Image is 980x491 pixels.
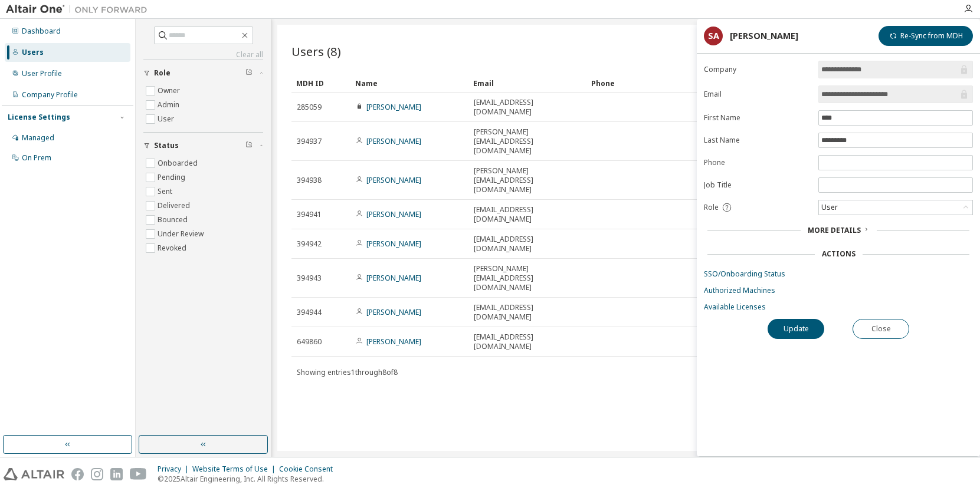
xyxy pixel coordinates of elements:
[297,103,322,112] span: 285059
[4,468,64,480] img: altair_logo.svg
[154,141,179,150] span: Status
[22,69,62,78] div: User Profile
[130,468,147,480] img: youtube.svg
[704,158,811,167] label: Phone
[158,184,175,199] label: Sent
[71,468,84,480] img: facebook.svg
[366,136,421,146] a: [PERSON_NAME]
[366,239,421,249] a: [PERSON_NAME]
[704,136,811,145] label: Last Name
[158,98,182,112] label: Admin
[366,337,421,347] a: [PERSON_NAME]
[158,199,192,213] label: Delivered
[355,74,464,93] div: Name
[704,113,811,123] label: First Name
[297,308,322,317] span: 394944
[158,474,340,484] p: © 2025 Altair Engineering, Inc. All Rights Reserved.
[474,166,581,195] span: [PERSON_NAME][EMAIL_ADDRESS][DOMAIN_NAME]
[158,227,206,241] label: Under Review
[22,48,44,57] div: Users
[158,241,189,255] label: Revoked
[704,286,973,295] a: Authorized Machines
[819,200,972,215] div: User
[768,319,824,339] button: Update
[704,302,973,312] a: Available Licenses
[474,98,581,117] span: [EMAIL_ADDRESS][DOMAIN_NAME]
[474,127,581,156] span: [PERSON_NAME][EMAIL_ADDRESS][DOMAIN_NAME]
[808,225,861,235] span: More Details
[820,201,840,214] div: User
[296,74,346,93] div: MDH ID
[245,68,253,78] span: Clear filter
[158,213,190,227] label: Bounced
[704,180,811,190] label: Job Title
[158,170,188,184] label: Pending
[822,249,856,259] div: Actions
[245,141,253,150] span: Clear filter
[704,269,973,279] a: SSO/Onboarding Status
[366,102,421,112] a: [PERSON_NAME]
[22,133,54,143] div: Managed
[291,43,341,60] span: Users (8)
[297,239,322,249] span: 394942
[704,203,719,212] span: Role
[297,337,322,347] span: 649860
[158,464,192,474] div: Privacy
[474,264,581,292] span: [PERSON_NAME][EMAIL_ADDRESS][DOMAIN_NAME]
[279,464,340,474] div: Cookie Consent
[704,90,811,99] label: Email
[158,84,182,98] label: Owner
[154,68,171,78] span: Role
[704,65,811,74] label: Company
[297,137,322,146] span: 394937
[366,307,421,317] a: [PERSON_NAME]
[704,27,723,45] div: SA
[474,205,581,224] span: [EMAIL_ADDRESS][DOMAIN_NAME]
[6,4,153,15] img: Altair One
[91,468,103,480] img: instagram.svg
[366,273,421,283] a: [PERSON_NAME]
[853,319,909,339] button: Close
[879,26,973,46] button: Re-Sync from MDH
[22,90,78,100] div: Company Profile
[8,113,70,122] div: License Settings
[473,74,582,93] div: Email
[297,176,322,185] span: 394938
[143,133,263,159] button: Status
[143,60,263,86] button: Role
[474,332,581,351] span: [EMAIL_ADDRESS][DOMAIN_NAME]
[474,235,581,253] span: [EMAIL_ADDRESS][DOMAIN_NAME]
[474,303,581,322] span: [EMAIL_ADDRESS][DOMAIN_NAME]
[730,31,798,41] div: [PERSON_NAME]
[158,112,176,126] label: User
[143,50,263,60] a: Clear all
[22,153,51,163] div: On Prem
[366,175,421,185] a: [PERSON_NAME]
[297,273,322,283] span: 394943
[192,464,279,474] div: Website Terms of Use
[297,210,322,219] span: 394941
[591,74,700,93] div: Phone
[158,156,200,170] label: Onboarded
[297,367,398,377] span: Showing entries 1 through 8 of 8
[110,468,123,480] img: linkedin.svg
[22,27,61,36] div: Dashboard
[366,209,421,219] a: [PERSON_NAME]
